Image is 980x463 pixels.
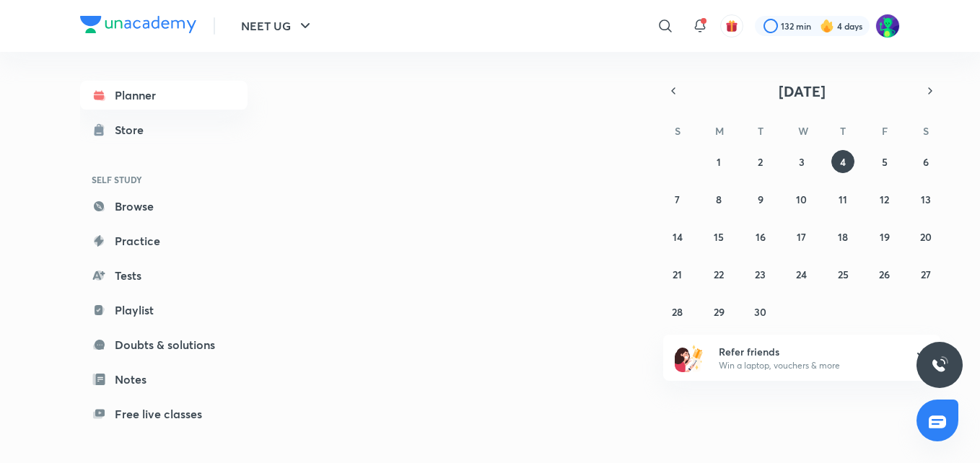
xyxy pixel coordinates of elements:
[875,14,900,38] img: Kaushiki Srivastava
[675,193,680,206] abbr: September 7, 2025
[666,225,689,248] button: September 14, 2025
[707,225,730,248] button: September 15, 2025
[920,230,932,244] abbr: September 20, 2025
[873,225,896,248] button: September 19, 2025
[717,155,721,169] abbr: September 1, 2025
[80,16,196,37] a: Company Logo
[840,124,846,138] abbr: Thursday
[707,150,730,173] button: September 1, 2025
[80,167,248,192] h6: SELF STUDY
[880,230,890,244] abbr: September 19, 2025
[790,150,813,173] button: September 3, 2025
[80,16,196,33] img: Company Logo
[790,225,813,248] button: September 17, 2025
[80,296,248,325] a: Playlist
[756,230,766,244] abbr: September 16, 2025
[923,124,929,138] abbr: Saturday
[831,188,854,211] button: September 11, 2025
[921,193,931,206] abbr: September 13, 2025
[80,261,248,290] a: Tests
[80,192,248,221] a: Browse
[719,359,896,372] p: Win a laptop, vouchers & more
[882,155,888,169] abbr: September 5, 2025
[796,193,807,206] abbr: September 10, 2025
[707,263,730,286] button: September 22, 2025
[931,356,948,374] img: ttu
[831,263,854,286] button: September 25, 2025
[715,124,724,138] abbr: Monday
[882,124,888,138] abbr: Friday
[672,305,683,319] abbr: September 28, 2025
[796,268,807,281] abbr: September 24, 2025
[798,124,808,138] abbr: Wednesday
[80,81,248,110] a: Planner
[673,268,682,281] abbr: September 21, 2025
[758,155,763,169] abbr: September 2, 2025
[716,193,722,206] abbr: September 8, 2025
[797,230,806,244] abbr: September 17, 2025
[831,150,854,173] button: September 4, 2025
[873,150,896,173] button: September 5, 2025
[840,155,846,169] abbr: September 4, 2025
[80,365,248,394] a: Notes
[80,226,248,255] a: Practice
[799,155,805,169] abbr: September 3, 2025
[673,230,683,244] abbr: September 14, 2025
[880,193,889,206] abbr: September 12, 2025
[675,343,704,372] img: referral
[790,263,813,286] button: September 24, 2025
[838,268,849,281] abbr: September 25, 2025
[666,188,689,211] button: September 7, 2025
[707,188,730,211] button: September 8, 2025
[232,12,323,40] button: NEET UG
[714,268,724,281] abbr: September 22, 2025
[714,230,724,244] abbr: September 15, 2025
[725,19,738,32] img: avatar
[790,188,813,211] button: September 10, 2025
[683,81,920,101] button: [DATE]
[666,300,689,323] button: September 28, 2025
[914,263,937,286] button: September 27, 2025
[115,121,152,138] div: Store
[666,263,689,286] button: September 21, 2025
[921,268,931,281] abbr: September 27, 2025
[749,188,772,211] button: September 9, 2025
[914,225,937,248] button: September 20, 2025
[839,193,847,206] abbr: September 11, 2025
[755,268,766,281] abbr: September 23, 2025
[914,188,937,211] button: September 13, 2025
[80,330,248,359] a: Doubts & solutions
[720,14,743,38] button: avatar
[714,305,725,319] abbr: September 29, 2025
[754,305,766,319] abbr: September 30, 2025
[749,300,772,323] button: September 30, 2025
[80,115,248,144] a: Store
[923,155,929,169] abbr: September 6, 2025
[873,263,896,286] button: September 26, 2025
[749,263,772,286] button: September 23, 2025
[707,300,730,323] button: September 29, 2025
[779,81,826,101] span: [DATE]
[831,225,854,248] button: September 18, 2025
[879,268,890,281] abbr: September 26, 2025
[749,150,772,173] button: September 2, 2025
[820,19,834,33] img: streak
[80,400,248,428] a: Free live classes
[749,225,772,248] button: September 16, 2025
[873,188,896,211] button: September 12, 2025
[914,150,937,173] button: September 6, 2025
[838,230,848,244] abbr: September 18, 2025
[758,124,764,138] abbr: Tuesday
[675,124,681,138] abbr: Sunday
[758,193,764,206] abbr: September 9, 2025
[719,344,896,359] h6: Refer friends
